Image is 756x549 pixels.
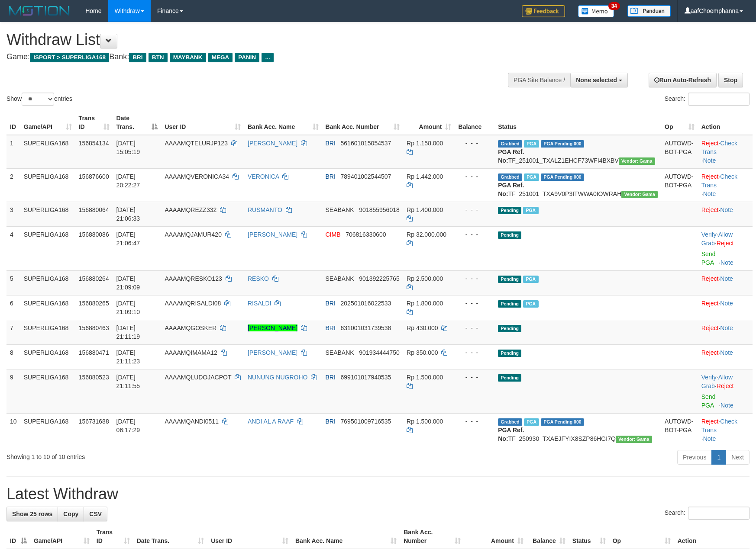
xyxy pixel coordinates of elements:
span: BRI [326,418,336,425]
button: None selected [570,73,628,87]
a: Next [726,450,750,465]
div: - - - [458,274,491,283]
span: Grabbed [498,418,522,426]
span: Rp 1.158.000 [407,140,443,147]
a: Stop [718,73,743,87]
span: Grabbed [498,173,522,181]
td: · · [698,135,753,169]
td: 1 [6,135,20,169]
h1: Latest Withdraw [6,485,750,503]
span: Grabbed [498,140,522,148]
td: TF_250930_TXAEJFYIX8SZP86HGI7Q [494,413,661,446]
span: Pending [498,276,521,283]
span: Rp 1.442.000 [407,173,443,180]
a: Check Trans [701,173,737,189]
span: Pending [498,374,521,382]
td: SUPERLIGA168 [20,320,75,344]
span: [DATE] 21:09:09 [116,275,140,291]
a: Reject [717,240,734,247]
a: Reject [701,275,719,282]
a: RESKO [248,275,269,282]
h4: Game: Bank: [6,53,495,61]
div: - - - [458,373,491,382]
a: Reject [701,418,719,425]
td: AUTOWD-BOT-PGA [661,135,698,169]
div: - - - [458,417,491,426]
span: 156731688 [79,418,109,425]
span: Copy 901392225765 to clipboard [359,275,399,282]
div: - - - [458,324,491,332]
span: Rp 2.500.000 [407,275,443,282]
span: Copy 789401002544507 to clipboard [341,173,391,180]
img: Button%20Memo.svg [578,5,614,17]
span: AAAAMQANDI0511 [165,418,219,425]
input: Search: [688,93,750,106]
span: [DATE] 21:11:23 [116,349,140,365]
td: · · [698,413,753,446]
td: · [698,270,753,295]
a: RISALDI [248,300,271,307]
span: AAAAMQGOSKER [165,324,216,331]
td: SUPERLIGA168 [20,344,75,369]
a: Reject [701,140,719,147]
div: - - - [458,230,491,239]
a: Check Trans [701,418,737,433]
a: RUSMANTO [248,206,282,213]
span: Rp 1.500.000 [407,418,443,425]
a: [PERSON_NAME] [248,324,297,331]
a: Note [703,190,716,197]
span: AAAAMQVERONICA34 [165,173,229,180]
a: Note [720,206,733,213]
th: ID [6,110,20,135]
td: 4 [6,226,20,270]
div: - - - [458,172,491,181]
span: PGA Pending [541,173,584,181]
span: ... [262,53,273,62]
span: Pending [498,300,521,308]
img: MOTION_logo.png [6,4,72,17]
th: User ID: activate to sort column ascending [161,110,244,135]
span: Copy 769501009716535 to clipboard [341,418,391,425]
span: 156880064 [79,206,109,213]
th: Date Trans.: activate to sort column descending [113,110,162,135]
span: · [701,374,733,389]
span: [DATE] 21:11:19 [116,324,140,340]
a: Verify [701,374,717,381]
span: CSV [89,510,102,517]
th: Game/API: activate to sort column ascending [30,524,93,549]
span: AAAAMQTELURJP123 [165,140,228,147]
a: NUNUNG NUGROHO [248,374,307,381]
td: 8 [6,344,20,369]
div: - - - [458,205,491,214]
span: BTN [149,53,168,62]
span: Vendor URL: https://trx31.1velocity.biz [616,436,652,443]
td: 2 [6,168,20,202]
span: AAAAMQJAMUR420 [165,231,221,238]
td: TF_251001_TXA9V0P3ITWWA0IOWRAH [494,168,661,202]
a: Reject [701,173,719,180]
a: Show 25 rows [6,507,58,521]
td: AUTOWD-BOT-PGA [661,413,698,446]
a: Verify [701,231,717,238]
span: MEGA [208,53,233,62]
td: 6 [6,295,20,320]
td: SUPERLIGA168 [20,168,75,202]
span: 156854134 [79,140,109,147]
span: CIMB [326,231,341,238]
a: [PERSON_NAME] [248,140,297,147]
label: Show entries [6,93,72,106]
td: SUPERLIGA168 [20,369,75,413]
a: VERONICA [248,173,279,180]
span: Rp 32.000.000 [407,231,446,238]
td: TF_251001_TXALZ1EHCF73WFI4BXBV [494,135,661,169]
a: Send PGA [701,250,716,266]
span: Pending [498,350,521,357]
span: Copy 631001031739538 to clipboard [341,324,391,331]
td: · · [698,369,753,413]
span: Marked by aafsengchandara [524,140,539,148]
td: · [698,344,753,369]
span: PANIN [235,53,259,62]
td: · [698,320,753,344]
span: Marked by aafromsomean [523,276,538,283]
span: Rp 1.400.000 [407,206,443,213]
